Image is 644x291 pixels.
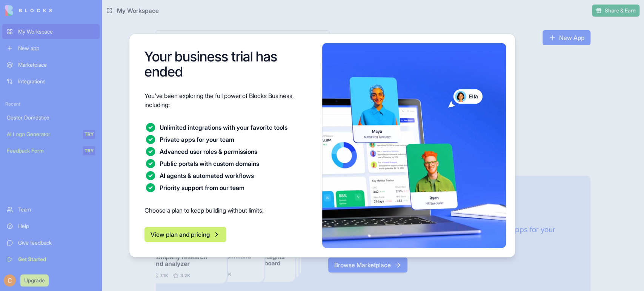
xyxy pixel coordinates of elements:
[144,231,226,238] a: View plan and pricing
[160,170,254,180] div: AI agents & automated workflows
[144,49,313,79] h1: Your business trial has ended
[144,91,313,109] p: You've been exploring the full power of Blocks Business, including:
[160,145,257,156] div: Advanced user roles & permissions
[144,206,313,215] p: Choose a plan to keep building without limits:
[160,133,234,144] div: Private apps for your team
[160,158,259,168] div: Public portals with custom domains
[160,182,244,192] div: Priority support from our team
[144,227,226,242] button: View plan and pricing
[160,121,287,132] div: Unlimited integrations with your favorite tools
